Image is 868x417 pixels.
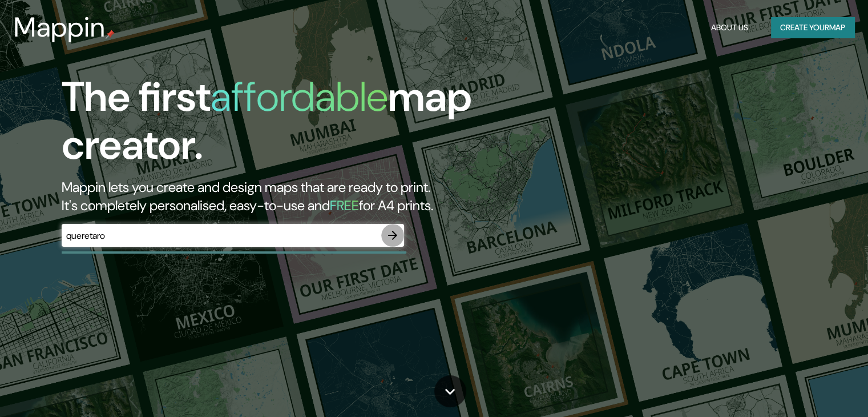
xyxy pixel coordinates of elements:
button: About Us [706,17,753,38]
h1: The first map creator. [62,73,496,178]
h5: FREE [330,197,359,214]
iframe: Help widget launcher [766,372,855,404]
button: Create yourmap [771,17,854,38]
h1: affordable [211,70,388,123]
input: Choose your favourite place [62,229,381,242]
h3: Mappin [14,11,106,43]
h2: Mappin lets you create and design maps that are ready to print. It's completely personalised, eas... [62,178,496,215]
img: mappin-pin [106,30,115,39]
